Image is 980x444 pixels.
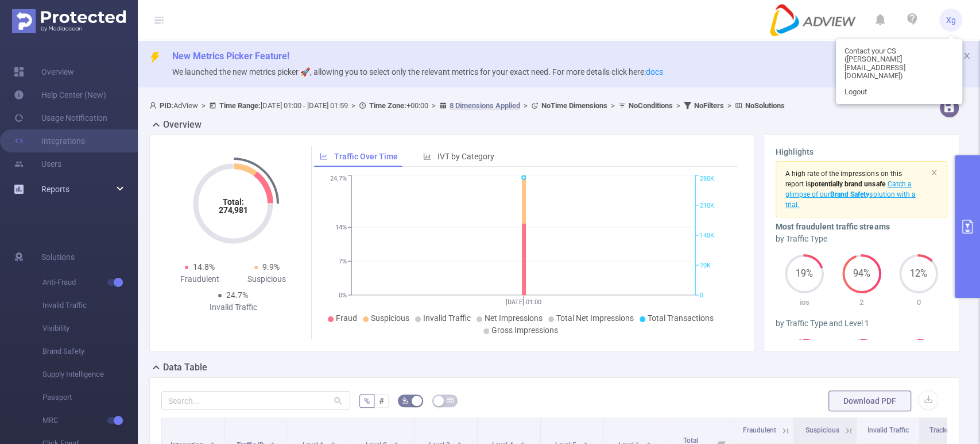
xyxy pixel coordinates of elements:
p: ios [776,297,833,308]
a: Contact your CS ([PERSON_NAME][EMAIL_ADDRESS][DOMAIN_NAME]) [836,43,962,84]
b: Brand Safety [830,190,869,198]
span: Invalid Traffic [423,313,471,323]
span: > [520,101,531,110]
span: Invalid Traffic [867,426,909,434]
i: icon: user [149,102,160,109]
i: icon: bar-chart [423,152,431,160]
a: Help Center (New) [14,83,106,106]
span: % [364,396,370,405]
a: Logout [836,84,962,100]
tspan: 140K [700,232,714,239]
span: Catch a glimpse of our solution with a trial. [785,180,915,209]
span: Fraudulent [742,426,776,434]
b: No Conditions [629,101,673,110]
span: Total Transactions [648,313,714,323]
span: > [348,101,359,110]
span: Brand Safety [42,340,138,363]
span: Reports [41,185,69,194]
div: by Traffic Type [776,233,947,245]
h2: Data Table [163,361,207,374]
span: Xg [946,9,956,32]
span: New Metrics Picker Feature! [172,51,289,62]
tspan: 280K [700,175,714,183]
button: icon: close [963,49,971,62]
button: Download PDF [828,391,911,411]
tspan: 0 [700,292,703,299]
span: IVT by Category [437,152,494,161]
b: Most fraudulent traffic streams [776,222,889,231]
a: Integrations [14,129,85,152]
tspan: 0% [339,292,347,299]
u: 8 Dimensions Applied [450,101,520,110]
i: icon: caret-up [582,440,588,443]
span: 24.7% [226,290,248,300]
span: Visibility [42,317,138,340]
b: PID: [160,101,173,110]
button: icon: close [931,166,938,179]
i: icon: table [447,397,454,404]
a: docs [646,67,663,76]
span: 94% [842,269,881,278]
div: Invalid Traffic [200,301,267,313]
tspan: 7% [339,258,347,265]
div: Fraudulent [166,273,233,285]
span: Suspicious [371,313,409,323]
span: Tracked Ads [929,426,967,434]
span: AdView [DATE] 01:00 - [DATE] 01:59 +00:00 [149,101,785,110]
span: is [805,180,885,188]
i: icon: caret-up [645,440,652,443]
a: Users [14,152,61,175]
span: # [379,396,384,405]
i: icon: caret-up [393,440,399,443]
span: > [428,101,439,110]
span: Gross Impressions [491,326,558,335]
i: icon: thunderbolt [149,52,161,63]
b: potentially brand unsafe [811,180,885,188]
tspan: [DATE] 01:00 [506,298,541,306]
div: Suspicious [233,273,300,285]
span: > [607,101,618,110]
span: Anti-Fraud [42,271,138,294]
b: No Filters [694,101,724,110]
span: Logout [845,88,867,96]
b: No Time Dimensions [541,101,607,110]
span: 19% [785,269,824,278]
i: icon: caret-up [330,440,336,443]
tspan: 274,981 [219,205,248,215]
i: icon: caret-up [456,440,462,443]
p: 0 [890,297,947,308]
span: A high rate of the impressions on this report [785,170,901,188]
span: Suspicious [805,426,839,434]
a: Usage Notification [14,106,107,129]
tspan: 24.7% [330,175,347,183]
span: MRC [42,409,138,432]
span: 9.9% [262,262,280,271]
span: Solutions [41,246,75,269]
span: Net Impressions [485,313,543,323]
i: icon: line-chart [320,152,328,160]
i: icon: bg-colors [402,397,409,404]
span: Passport [42,386,138,409]
i: icon: close [931,169,938,176]
h3: Highlights [776,146,947,158]
span: Total Net Impressions [556,313,634,323]
b: Time Zone: [369,101,406,110]
h2: Overview [163,118,202,132]
a: Overview [14,60,74,83]
tspan: Total: [223,197,244,206]
tspan: 70K [700,262,711,269]
input: Search... [161,391,350,409]
i: icon: caret-up [270,440,276,443]
b: No Solutions [745,101,785,110]
b: Time Range: [219,101,261,110]
span: Fraud [336,313,357,323]
tspan: 210K [700,202,714,209]
span: > [673,101,684,110]
span: > [198,101,209,110]
span: We launched the new metrics picker 🚀, allowing you to select only the relevant metrics for your e... [172,67,663,76]
p: 2 [833,297,890,308]
a: Reports [41,178,69,201]
span: 14.8% [193,262,215,271]
i: icon: caret-up [210,440,216,443]
i: icon: close [963,52,971,60]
